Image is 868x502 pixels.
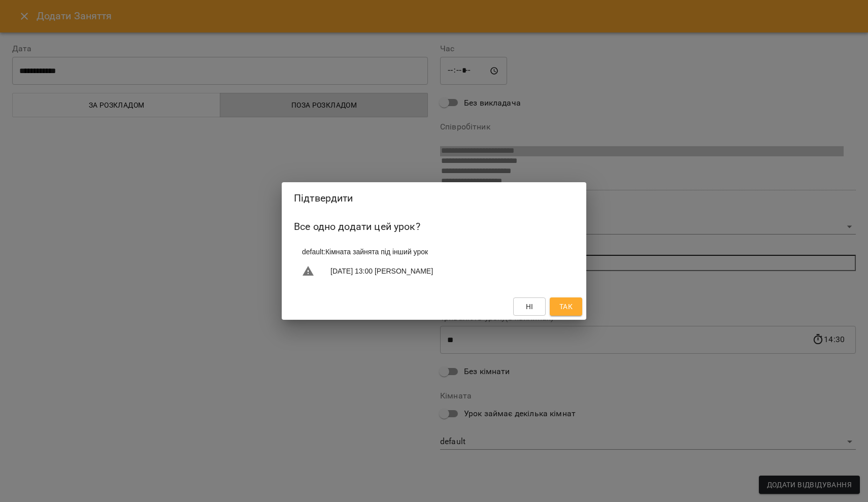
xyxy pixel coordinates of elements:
h2: Підтвердити [294,190,574,206]
button: Ні [513,297,546,316]
h6: Все одно додати цей урок? [294,219,574,235]
span: Так [559,300,573,313]
span: Ні [526,300,533,313]
button: Так [550,297,582,316]
li: [DATE] 13:00 [PERSON_NAME] [294,261,574,281]
li: default : Кімната зайнята під інший урок [294,243,574,261]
